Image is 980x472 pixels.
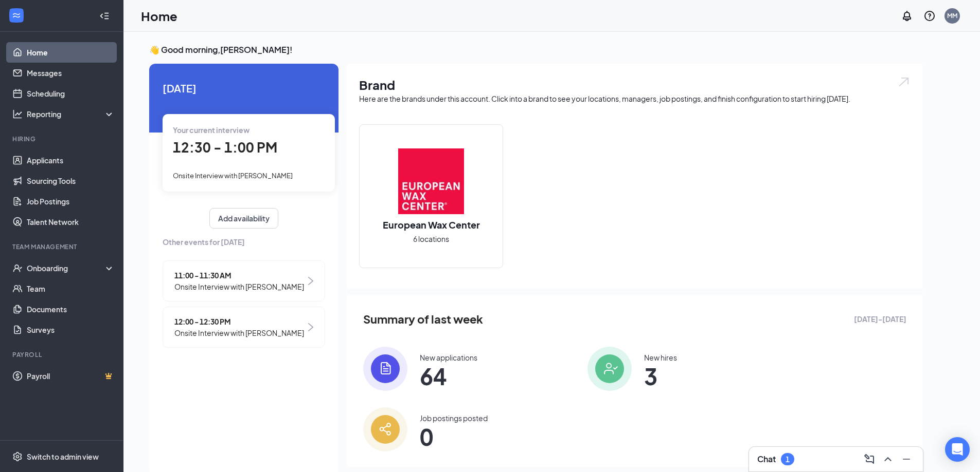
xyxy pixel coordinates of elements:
span: [DATE] - [DATE] [854,313,906,325]
a: Messages [27,63,115,83]
div: Team Management [12,242,113,251]
svg: ChevronUp [882,453,894,465]
a: Surveys [27,319,115,340]
svg: UserCheck [12,263,23,273]
span: Your current interview [173,125,250,135]
div: New hires [644,352,677,363]
svg: Collapse [99,11,110,21]
button: Add availability [209,208,278,229]
span: Onsite Interview with [PERSON_NAME] [174,327,304,338]
h3: Chat [757,454,776,465]
span: 6 locations [413,233,449,244]
a: Applicants [27,150,115,171]
img: icon [587,347,632,391]
a: Job Postings [27,191,115,212]
img: open.6027fd2a22e1237b5b06.svg [897,76,911,88]
span: 12:30 - 1:00 PM [173,139,277,156]
div: New applications [420,352,477,363]
div: 1 [786,455,790,464]
svg: Minimize [900,453,913,465]
div: Hiring [12,135,113,143]
img: icon [363,347,407,391]
span: 64 [420,367,477,385]
h3: 👋 Good morning, [PERSON_NAME] ! [149,44,923,55]
button: Minimize [898,451,915,467]
a: Sourcing Tools [27,171,115,191]
a: Team [27,278,115,299]
a: Documents [27,299,115,319]
span: Other events for [DATE] [163,236,325,248]
a: Scheduling [27,83,115,104]
div: Onboarding [27,263,106,273]
span: Onsite Interview with [PERSON_NAME] [173,172,293,180]
h1: Brand [359,76,911,93]
span: 12:00 - 12:30 PM [174,316,304,327]
a: Talent Network [27,212,115,232]
svg: QuestionInfo [923,10,936,22]
span: Summary of last week [363,310,483,328]
span: [DATE] [163,80,325,96]
div: Here are the brands under this account. Click into a brand to see your locations, managers, job p... [359,93,911,104]
div: Job postings posted [420,413,488,423]
button: ComposeMessage [861,451,878,467]
div: MM [947,11,957,20]
svg: Analysis [12,109,23,119]
div: Payroll [12,350,113,359]
svg: Notifications [901,10,913,22]
h2: European Wax Center [372,218,490,231]
span: 11:00 - 11:30 AM [174,270,304,281]
div: Open Intercom Messenger [945,437,970,462]
a: Home [27,42,115,63]
div: Switch to admin view [27,451,99,462]
svg: Settings [12,451,23,462]
div: Reporting [27,109,115,119]
button: ChevronUp [880,451,896,467]
img: icon [363,407,407,451]
svg: ComposeMessage [863,453,876,465]
img: European Wax Center [398,148,464,214]
h1: Home [141,7,177,25]
span: 3 [644,367,677,385]
span: 0 [420,427,488,446]
span: Onsite Interview with [PERSON_NAME] [174,281,304,292]
a: PayrollCrown [27,366,115,386]
svg: WorkstreamLogo [11,10,22,21]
